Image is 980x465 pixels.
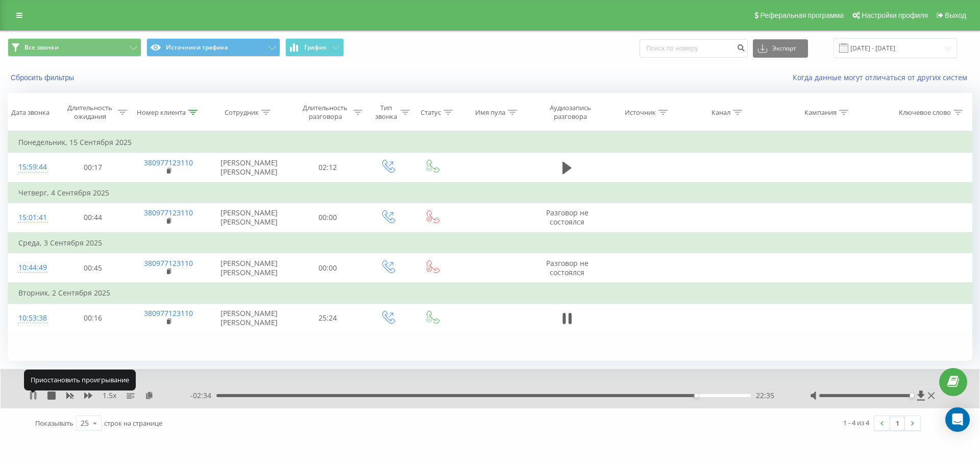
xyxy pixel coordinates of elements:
[18,308,45,328] div: 10:53:38
[8,233,972,253] td: Среда, 3 Сентября 2025
[18,157,45,177] div: 15:59:44
[753,39,808,58] button: Экспорт
[843,418,869,428] div: 1 - 4 из 4
[18,258,45,278] div: 10:44:49
[756,390,774,401] span: 22:35
[285,38,344,57] button: График
[207,253,290,283] td: [PERSON_NAME] [PERSON_NAME]
[56,303,130,333] td: 00:16
[207,303,290,333] td: [PERSON_NAME] [PERSON_NAME]
[207,153,290,183] td: [PERSON_NAME] [PERSON_NAME]
[18,208,45,228] div: 15:01:41
[290,253,365,283] td: 00:00
[910,394,914,398] div: Accessibility label
[475,108,505,117] div: Имя пула
[712,108,730,117] div: Канал
[56,153,130,183] td: 00:17
[144,308,193,318] a: 380977123110
[11,108,50,117] div: Дата звонка
[374,104,398,121] div: Тип звонка
[103,390,116,401] span: 1.5 x
[8,183,972,203] td: Четверг, 4 Сентября 2025
[694,394,698,398] div: Accessibility label
[225,108,259,117] div: Сотрудник
[421,108,441,117] div: Статус
[56,203,130,233] td: 00:44
[8,132,972,153] td: Понедельник, 15 Сентября 2025
[546,208,589,227] span: Разговор не состоялся
[8,283,972,303] td: Вторник, 2 Сентября 2025
[144,258,193,268] a: 380977123110
[104,419,162,428] span: строк на странице
[899,108,951,117] div: Ключевое слово
[290,303,365,333] td: 25:24
[8,73,79,82] button: Сбросить фильтры
[190,390,216,401] span: - 02:34
[24,370,136,390] div: Приостановить проигрывание
[804,108,837,117] div: Кампания
[56,253,130,283] td: 00:45
[65,104,116,121] div: Длительность ожидания
[81,418,89,428] div: 25
[546,258,589,277] span: Разговор не состоялся
[144,158,193,167] a: 380977123110
[640,39,748,58] input: Поиск по номеру
[945,11,966,19] span: Выход
[24,43,59,52] span: Все звонки
[290,203,365,233] td: 00:00
[207,203,290,233] td: [PERSON_NAME] [PERSON_NAME]
[625,108,656,117] div: Источник
[304,44,327,51] span: График
[945,407,970,432] div: Open Intercom Messenger
[300,104,351,121] div: Длительность разговора
[290,153,365,183] td: 02:12
[8,38,141,57] button: Все звонки
[146,38,280,57] button: Источники трафика
[144,208,193,217] a: 380977123110
[541,104,600,121] div: Аудиозапись разговора
[862,11,928,19] span: Настройки профиля
[760,11,844,19] span: Реферальная программа
[890,416,905,430] a: 1
[137,108,186,117] div: Номер клиента
[35,419,73,428] span: Показывать
[793,72,972,82] a: Когда данные могут отличаться от других систем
